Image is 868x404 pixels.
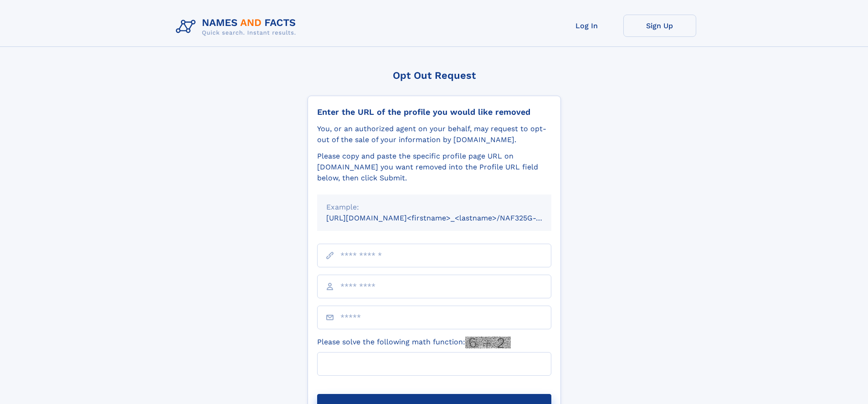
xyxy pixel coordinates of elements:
[317,123,551,145] div: You, or an authorized agent on your behalf, may request to opt-out of the sale of your informatio...
[172,15,303,39] img: Logo Names and Facts
[317,107,551,117] div: Enter the URL of the profile you would like removed
[317,337,511,348] label: Please solve the following math function:
[623,15,696,37] a: Sign Up
[326,214,569,222] small: [URL][DOMAIN_NAME]<firstname>_<lastname>/NAF325G-xxxxxxxx
[550,15,623,37] a: Log In
[326,202,542,213] div: Example:
[308,70,561,81] div: Opt Out Request
[317,151,551,184] div: Please copy and paste the specific profile page URL on [DOMAIN_NAME] you want removed into the Pr...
